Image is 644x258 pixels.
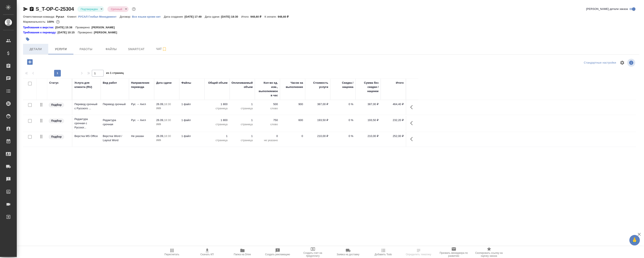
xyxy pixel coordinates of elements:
p: Клиент: [67,15,78,18]
span: Файлы [101,47,121,52]
p: 210,00 ₽ [307,134,328,138]
p: 18:30 [164,134,171,138]
p: 193,50 ₽ [307,118,328,122]
p: Редактура срочная [103,118,127,126]
p: страница [232,138,253,142]
p: Итого: [241,15,250,18]
p: 464,40 ₽ [383,102,404,106]
p: [PERSON_NAME] [94,30,120,35]
span: Smartcat [126,47,146,52]
p: [DATE] 10:15 [57,30,78,35]
button: Подтвержден [79,7,99,11]
p: страница [207,138,228,142]
span: Детали [26,47,46,52]
p: не указано [257,138,278,142]
button: Показать кнопки [408,102,418,112]
div: Общий объем [208,81,228,85]
button: Скопировать ссылку [29,7,34,12]
div: Оплачиваемый объем [232,81,253,89]
p: 1 файл [181,134,202,138]
p: слово [257,106,278,111]
span: Чат [151,46,172,52]
div: Подтвержден [77,6,104,12]
div: Скидка / наценка [332,81,353,89]
button: Добавить услугу [24,58,36,66]
div: Нажми, чтобы открыть папку с инструкцией [23,25,55,30]
button: 🙏 [629,235,640,245]
p: 948,60 ₽ [250,15,265,18]
p: 18:30 [164,119,171,122]
button: Добавить тэг [23,35,32,44]
p: страница [207,106,228,111]
p: Договор: [120,15,132,18]
p: 0 % [332,118,353,122]
p: 750 [257,118,278,122]
p: 26.09, [156,103,164,106]
p: 232,20 ₽ [383,118,404,122]
a: Все языки кроме кит [132,15,164,18]
p: 193,50 ₽ [358,118,379,122]
div: Часов на выполнение [282,81,303,89]
div: Нажми, чтобы открыть папку с инструкцией [23,30,57,35]
p: Подбор [51,103,62,107]
button: Показать кнопки [408,118,418,128]
button: Скопировать ссылку для ЯМессенджера [23,7,28,12]
span: Настроить таблицу [617,58,627,68]
p: Рус → Англ [131,102,152,106]
p: 1 [207,134,228,138]
p: Русал [56,15,67,18]
p: Подбор [51,135,62,139]
p: Проверено: [75,25,92,30]
button: Доп статусы указывают на важность/срочность заказа [131,6,137,12]
a: Требования к переводу: [23,30,57,35]
p: страница [232,106,253,111]
p: 1 [232,118,253,122]
p: 2025 [156,106,177,111]
p: 210,00 ₽ [358,134,379,138]
p: [DATE] 15:38 [55,25,75,30]
p: Рус → Англ [131,118,152,122]
p: [DATE] 17:49 [185,15,205,18]
p: Дата сдачи: [205,15,221,18]
p: Подбор [51,119,62,123]
div: Вид работ [103,81,117,85]
span: Посмотреть информацию [627,59,636,67]
div: Статус [49,81,59,85]
p: 500 [257,102,278,106]
span: Работы [76,47,96,52]
p: К оплате: [264,15,278,18]
p: страница [232,122,253,126]
p: 1 файл [181,102,202,106]
span: 🙏 [631,236,638,245]
p: Маржинальность: [23,20,47,23]
div: Услуга для клиента (RU) [74,81,99,89]
div: Кол-во ед. изм., выполняемое в час [257,81,278,98]
p: [PERSON_NAME] [91,25,118,30]
p: Перевод срочный [103,102,127,106]
p: слово [257,122,278,126]
a: РУСАЛ Глобал Менеджмент [78,15,120,18]
p: Верстка Word / Layout Word [103,134,127,142]
button: 0.00 RUB; [55,19,61,25]
p: 2025 [156,122,177,126]
p: страница [207,122,228,126]
p: 1 800 [207,118,228,122]
div: Сумма без скидки / наценки [358,81,379,93]
p: 387,00 ₽ [358,102,379,106]
button: Показать кнопки [408,134,418,144]
div: Направление перевода [131,81,152,89]
svg: Подписаться [162,47,167,52]
td: 0 [280,132,305,147]
div: split button [583,60,617,66]
div: Подтвержден [107,6,128,12]
p: 1 [232,102,253,106]
div: Дата сдачи [156,81,172,85]
p: Не указан [131,134,152,138]
td: 600 [280,116,305,131]
p: 2025 [156,138,177,142]
td: 900 [280,100,305,115]
p: 387,00 ₽ [307,102,328,106]
span: из 1 страниц [106,70,124,77]
span: Услуги [51,47,71,52]
a: S_T-OP-C-25304 [36,6,74,12]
